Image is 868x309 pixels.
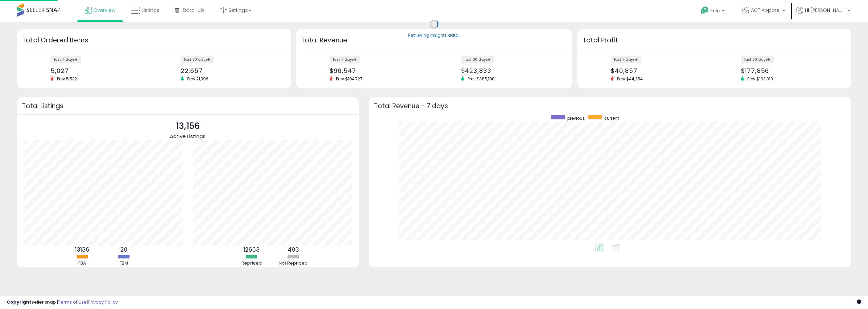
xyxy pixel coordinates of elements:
[170,133,205,140] span: Active Listings
[695,1,731,22] a: Help
[374,103,846,109] h3: Total Revenue - 7 days
[330,67,429,74] div: $96,547
[51,56,81,63] label: last 7 days
[62,260,103,267] div: FBA
[288,246,299,254] b: 493
[604,115,619,121] span: current
[301,36,567,45] h3: Total Revenue
[330,56,360,63] label: last 7 days
[711,8,720,14] span: Help
[805,7,846,14] span: Hi [PERSON_NAME]
[333,76,366,82] span: Prev: $104,727
[88,299,118,305] a: Privacy Policy
[741,56,774,63] label: last 30 days
[104,260,144,267] div: FBM
[273,260,314,267] div: Not Repriced
[243,246,260,254] b: 12663
[181,56,214,63] label: last 30 days
[75,246,90,254] b: 13136
[567,115,585,121] span: previous
[701,6,709,15] i: Get Help
[461,56,494,63] label: last 30 days
[583,36,846,45] h3: Total Profit
[22,36,286,45] h3: Total Ordered Items
[54,76,80,82] span: Prev: 5,532
[120,246,127,254] b: 20
[142,7,159,14] span: Listings
[611,56,641,63] label: last 7 days
[58,299,87,305] a: Terms of Use
[464,76,498,82] span: Prev: $385,198
[170,120,205,133] p: 13,156
[611,67,709,74] div: $40,857
[741,67,839,74] div: $177,856
[181,67,279,74] div: 22,657
[7,299,32,305] strong: Copyright
[51,67,149,74] div: 5,027
[184,76,212,82] span: Prev: 21,396
[461,67,560,74] div: $423,833
[796,7,850,22] a: Hi [PERSON_NAME]
[7,299,118,306] div: seller snap | |
[408,33,460,39] div: Retrieving insights data..
[231,260,272,267] div: Repriced
[22,103,354,109] h3: Total Listings
[183,7,204,14] span: DataHub
[614,76,646,82] span: Prev: $44,254
[744,76,776,82] span: Prev: $163,018
[751,7,781,14] span: ACT Apparel
[93,7,115,14] span: Overview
